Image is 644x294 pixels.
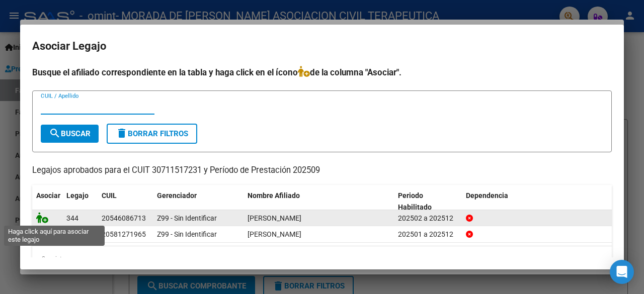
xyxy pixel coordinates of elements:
span: NAVARRO SANTINO LEONEL [248,214,301,222]
span: Legajo [66,191,89,200]
datatable-header-cell: CUIL [98,185,153,218]
span: Buscar [49,129,91,138]
p: Legajos aprobados para el CUIT 30711517231 y Período de Prestación 202509 [32,164,612,177]
span: Z99 - Sin Identificar [157,214,217,222]
span: 166 [66,230,78,238]
span: 344 [66,214,78,222]
datatable-header-cell: Asociar [32,185,62,218]
h2: Asociar Legajo [32,37,612,56]
div: 2 registros [32,246,612,271]
datatable-header-cell: Dependencia [462,185,612,218]
div: Open Intercom Messenger [610,260,634,284]
div: 20546086713 [102,213,146,224]
div: 20581271965 [102,229,146,240]
span: Dependencia [466,191,508,200]
span: Borrar Filtros [116,129,188,138]
span: CUIL [102,191,117,200]
button: Buscar [41,125,99,143]
span: Gerenciador [157,191,197,200]
datatable-header-cell: Legajo [62,185,98,218]
span: NEUMANN AGUSTIN [248,230,301,238]
span: Nombre Afiliado [248,191,300,200]
span: Asociar [36,191,60,200]
mat-icon: delete [116,127,128,139]
h4: Busque el afiliado correspondiente en la tabla y haga click en el ícono de la columna "Asociar". [32,66,612,79]
mat-icon: search [49,127,61,139]
div: 202501 a 202512 [398,229,458,240]
button: Borrar Filtros [107,124,197,144]
span: Periodo Habilitado [398,191,432,211]
datatable-header-cell: Periodo Habilitado [394,185,462,218]
datatable-header-cell: Nombre Afiliado [244,185,394,218]
datatable-header-cell: Gerenciador [153,185,244,218]
span: Z99 - Sin Identificar [157,230,217,238]
div: 202502 a 202512 [398,213,458,224]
